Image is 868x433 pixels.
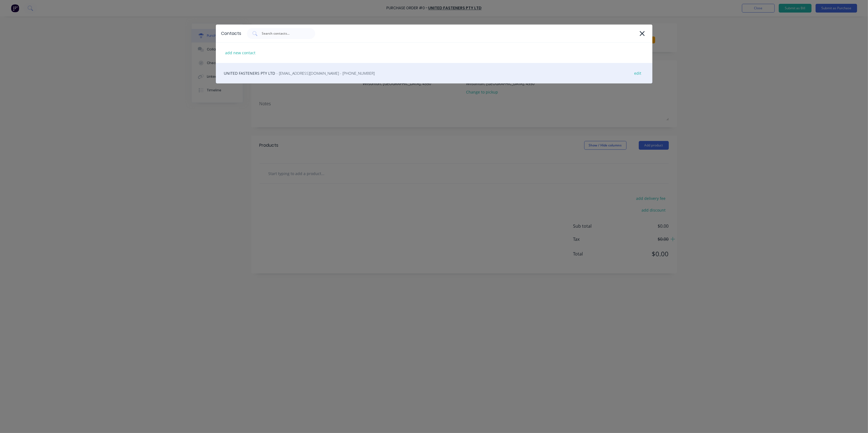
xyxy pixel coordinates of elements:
[261,31,307,36] input: Search contacts...
[216,63,652,83] div: UNITED FASTENERS PTY LTD
[221,30,241,37] div: Contacts
[223,49,258,57] div: add new contact
[277,70,375,76] span: - [EMAIL_ADDRESS][DOMAIN_NAME] - [PHONE_NUMBER]
[632,69,644,77] div: edit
